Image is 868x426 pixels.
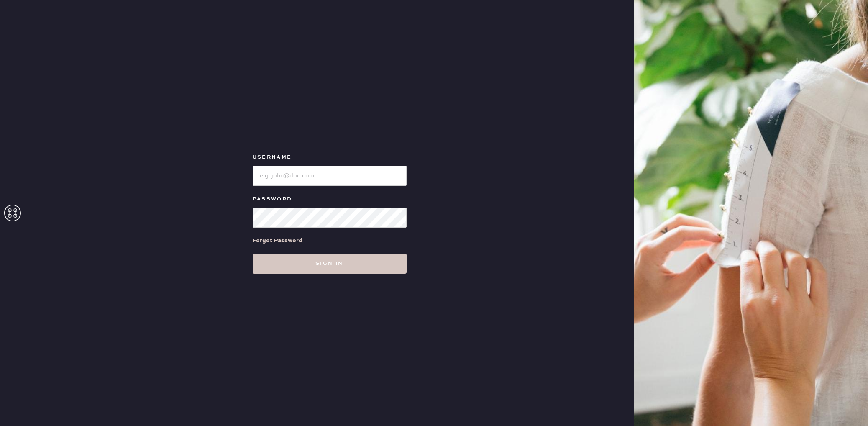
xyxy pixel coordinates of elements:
[253,236,302,245] div: Forgot Password
[253,254,407,274] button: Sign in
[253,152,407,162] label: Username
[253,228,302,254] a: Forgot Password
[253,194,407,204] label: Password
[253,166,407,186] input: e.g. john@doe.com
